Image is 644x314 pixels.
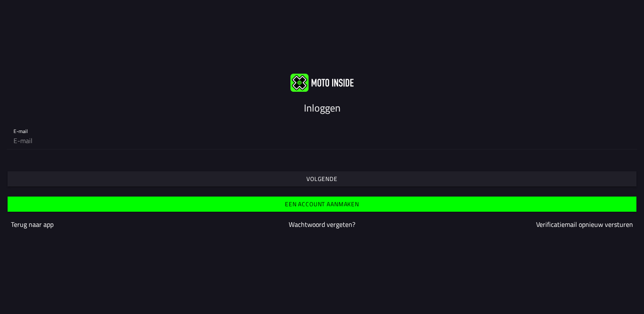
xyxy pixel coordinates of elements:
[304,100,341,115] ion-text: Inloggen
[306,176,338,182] ion-text: Volgende
[11,219,54,229] a: Terug naar app
[8,197,636,212] ion-button: Een account aanmaken
[13,132,631,149] input: E-mail
[289,219,355,229] a: Wachtwoord vergeten?
[536,219,633,229] a: Verificatiemail opnieuw versturen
